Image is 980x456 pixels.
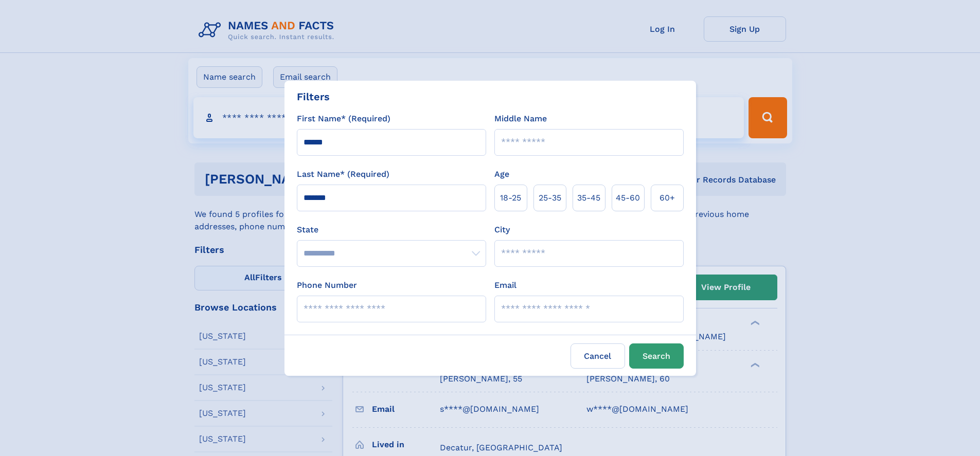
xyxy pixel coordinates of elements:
[494,279,516,291] label: Email
[629,343,684,369] button: Search
[297,168,389,180] label: Last Name* (Required)
[494,168,509,180] label: Age
[500,192,521,204] span: 18‑25
[494,224,510,236] label: City
[297,89,330,104] div: Filters
[297,224,486,236] label: State
[297,113,390,125] label: First Name* (Required)
[577,192,600,204] span: 35‑45
[297,279,357,291] label: Phone Number
[616,192,640,204] span: 45‑60
[539,192,561,204] span: 25‑35
[571,343,625,369] label: Cancel
[660,192,675,204] span: 60+
[494,113,547,125] label: Middle Name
